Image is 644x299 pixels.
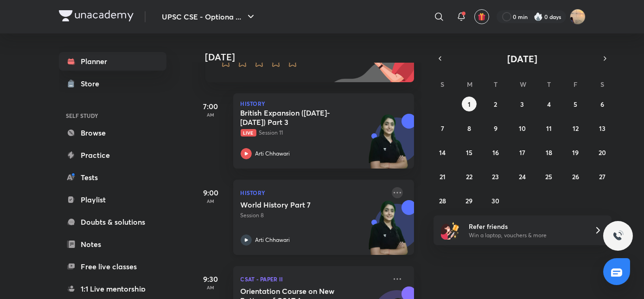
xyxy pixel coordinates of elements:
[570,9,586,25] img: Snatashree Punyatoya
[466,148,472,157] abbr: September 15, 2025
[440,172,446,181] abbr: September 21, 2025
[462,193,477,208] button: September 29, 2025
[519,148,525,157] abbr: September 17, 2025
[255,149,290,158] p: Arti Chhawari
[59,213,166,231] a: Doubts & solutions
[469,221,583,231] h6: Refer friends
[595,169,610,184] button: September 27, 2025
[574,100,577,109] abbr: September 5, 2025
[600,80,604,89] abbr: Saturday
[494,100,497,109] abbr: September 2, 2025
[439,196,446,205] abbr: September 28, 2025
[469,231,583,240] p: Win a laptop, vouchers & more
[467,124,471,133] abbr: September 8, 2025
[467,80,472,89] abbr: Monday
[441,124,444,133] abbr: September 7, 2025
[515,145,529,160] button: September 17, 2025
[515,169,529,184] button: September 24, 2025
[192,273,230,285] h5: 9:30
[466,172,472,181] abbr: September 22, 2025
[534,12,543,21] img: streak
[446,52,599,65] button: [DATE]
[572,148,579,157] abbr: September 19, 2025
[59,146,166,164] a: Practice
[520,80,526,89] abbr: Wednesday
[468,100,471,109] abbr: September 1, 2025
[192,112,230,117] p: AM
[547,80,551,89] abbr: Thursday
[474,9,489,24] button: avatar
[568,145,583,160] button: September 19, 2025
[595,97,610,111] button: September 6, 2025
[492,172,499,181] abbr: September 23, 2025
[157,7,262,26] button: UPSC CSE - Optiona ...
[241,129,386,137] p: Session 11
[192,187,230,198] h5: 9:00
[192,285,230,290] p: AM
[363,114,414,178] img: unacademy
[241,187,386,198] p: History
[59,123,166,142] a: Browse
[462,145,477,160] button: September 15, 2025
[192,101,230,112] h5: 7:00
[363,200,414,264] img: unacademy
[488,169,503,184] button: September 23, 2025
[600,100,604,109] abbr: September 6, 2025
[542,121,556,136] button: September 11, 2025
[492,196,500,205] abbr: September 30, 2025
[572,172,579,181] abbr: September 26, 2025
[595,145,610,160] button: September 20, 2025
[59,52,166,71] a: Planner
[59,190,166,209] a: Playlist
[494,124,497,133] abbr: September 9, 2025
[488,97,503,111] button: September 2, 2025
[59,10,134,21] img: Company Logo
[574,80,577,89] abbr: Friday
[241,211,386,220] p: Session 8
[599,148,606,157] abbr: September 20, 2025
[542,97,556,111] button: September 4, 2025
[241,273,386,285] p: CSAT - Paper II
[599,172,606,181] abbr: September 27, 2025
[478,13,486,21] img: avatar
[59,74,166,93] a: Store
[542,145,556,160] button: September 18, 2025
[545,172,552,181] abbr: September 25, 2025
[462,169,477,184] button: September 22, 2025
[439,148,446,157] abbr: September 14, 2025
[241,101,407,106] p: History
[59,279,166,298] a: 1:1 Live mentorship
[441,221,459,240] img: referral
[205,52,423,63] h4: [DATE]
[59,257,166,276] a: Free live classes
[59,10,134,24] a: Company Logo
[435,121,450,136] button: September 7, 2025
[435,145,450,160] button: September 14, 2025
[488,193,503,208] button: September 30, 2025
[59,168,166,187] a: Tests
[465,196,472,205] abbr: September 29, 2025
[507,52,537,65] span: [DATE]
[519,172,526,181] abbr: September 24, 2025
[573,124,579,133] abbr: September 12, 2025
[462,121,477,136] button: September 8, 2025
[492,148,499,157] abbr: September 16, 2025
[568,169,583,184] button: September 26, 2025
[488,121,503,136] button: September 9, 2025
[515,121,529,136] button: September 10, 2025
[542,169,556,184] button: September 25, 2025
[255,236,290,244] p: Arti Chhawari
[612,230,624,241] img: ttu
[494,80,497,89] abbr: Tuesday
[241,200,356,209] h5: World History Part 7
[568,97,583,111] button: September 5, 2025
[547,100,551,109] abbr: September 4, 2025
[599,124,606,133] abbr: September 13, 2025
[546,124,552,133] abbr: September 11, 2025
[59,235,166,253] a: Notes
[488,145,503,160] button: September 16, 2025
[515,97,529,111] button: September 3, 2025
[81,78,105,89] div: Store
[546,148,552,157] abbr: September 18, 2025
[519,124,526,133] abbr: September 10, 2025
